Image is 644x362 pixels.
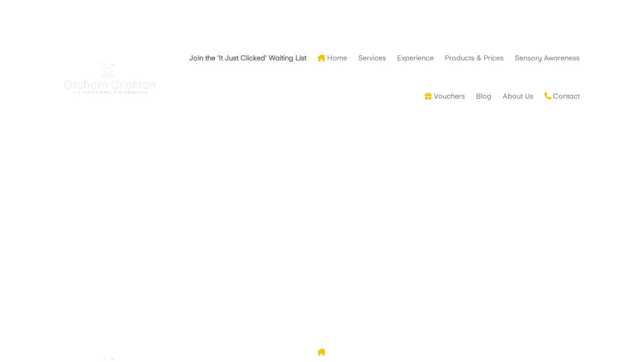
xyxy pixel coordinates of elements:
a: Blog [476,77,492,115]
a: Products & Prices [445,39,504,77]
a: About Us [503,77,533,115]
a: Join the ‘It Just Clicked’ Waiting List [189,39,306,77]
strong: Join the ‘It Just Clicked’ Waiting List [189,54,306,61]
a: Sensory Awareness [515,39,580,77]
a: Services [358,39,386,77]
strong: Join the ‘It Just Clicked’ Waiting List [189,348,306,355]
a: Contact [544,77,580,115]
a: Experience [397,39,434,77]
a: Vouchers [425,77,465,115]
a: Home [317,39,348,77]
img: Graham Crichton Photography Logo [64,56,155,98]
